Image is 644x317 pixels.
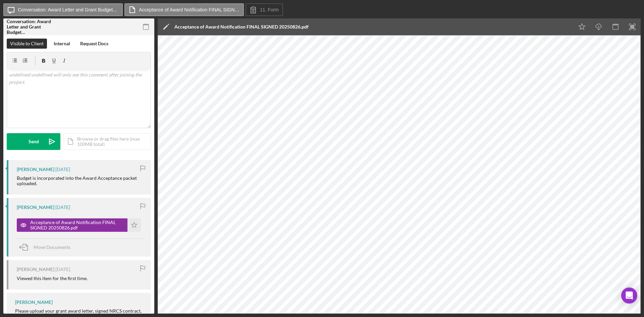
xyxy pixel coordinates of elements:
[17,276,88,281] div: Viewed this item for the first time.
[17,167,54,172] div: [PERSON_NAME]
[15,300,53,305] div: [PERSON_NAME]
[10,39,44,49] div: Visible to Client
[17,267,54,272] div: [PERSON_NAME]
[7,133,60,150] button: Send
[30,220,124,230] div: Acceptance of Award Notification FINAL SIGNED 20250826.pdf
[54,39,70,49] div: Internal
[55,267,70,272] time: 2025-09-17 18:49
[260,7,279,12] label: 11. Form
[80,39,108,49] div: Request Docs
[174,24,309,30] div: Acceptance of Award Notification FINAL SIGNED 20250826.pdf
[17,205,54,210] div: [PERSON_NAME]
[621,287,637,304] div: Open Intercom Messenger
[55,167,70,172] time: 2025-09-17 19:00
[50,39,73,49] button: Internal
[7,19,54,35] div: Conversation: Award Letter and Grant Budget ([PERSON_NAME])
[29,133,39,150] div: Send
[246,3,283,16] button: 11. Form
[18,7,118,12] label: Conversation: Award Letter and Grant Budget ([PERSON_NAME])
[124,3,244,16] button: Acceptance of Award Notification FINAL SIGNED 20250826.pdf
[17,175,144,186] div: Budget is incorporated into the Award Acceptance packet uploaded.
[139,7,239,12] label: Acceptance of Award Notification FINAL SIGNED 20250826.pdf
[55,205,70,210] time: 2025-09-17 18:49
[34,244,70,250] span: Move Documents
[3,3,123,16] button: Conversation: Award Letter and Grant Budget ([PERSON_NAME])
[7,39,47,49] button: Visible to Client
[17,218,141,232] button: Acceptance of Award Notification FINAL SIGNED 20250826.pdf
[77,39,112,49] button: Request Docs
[17,239,77,256] button: Move Documents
